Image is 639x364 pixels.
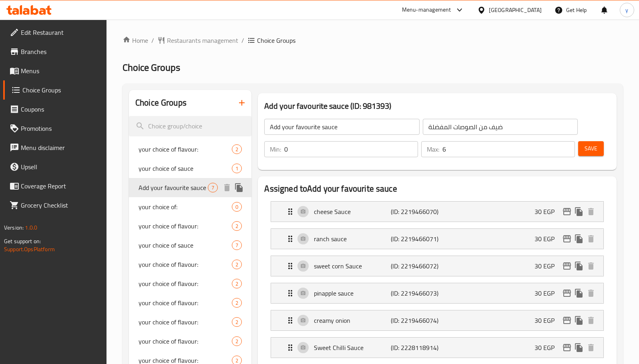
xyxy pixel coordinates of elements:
span: your choice of flavour: [139,298,232,308]
span: your choice of flavour: [139,144,232,154]
span: 2 [232,280,241,288]
a: Support.OpsPlatform [4,244,55,254]
li: Expand [264,307,610,334]
p: ranch sauce [314,234,390,244]
li: Expand [264,198,610,225]
span: 2 [232,261,241,268]
span: Grocery Checklist [21,200,100,210]
div: Choices [232,240,242,250]
span: your choice of sauce [139,164,232,173]
span: Menus [21,66,100,76]
div: your choice of flavour:2 [129,293,251,312]
span: Edit Restaurant [21,28,100,37]
p: cheese Sauce [314,207,390,216]
span: 2 [232,318,241,326]
div: Choices [232,221,242,231]
button: Save [578,141,604,156]
p: (ID: 2219466072) [391,261,442,271]
p: (ID: 2219466070) [391,207,442,216]
span: 1.0.0 [25,222,37,233]
div: Choices [232,202,242,212]
p: 30 EGP [535,316,561,325]
div: Choices [232,317,242,327]
span: your choice of flavour: [139,336,232,346]
span: Save [585,144,597,154]
button: duplicate [573,287,585,299]
button: edit [561,342,573,354]
button: delete [585,233,597,245]
div: [GEOGRAPHIC_DATA] [489,6,542,14]
button: delete [585,206,597,218]
li: / [151,36,154,45]
h2: Assigned to Add your favourite sauce [264,183,610,195]
button: duplicate [573,233,585,245]
div: your choice of flavour:2 [129,332,251,351]
a: Menu disclaimer [3,138,107,157]
span: 1 [232,165,241,172]
span: Branches [21,47,100,56]
span: Choice Groups [22,85,100,95]
div: Choices [232,279,242,288]
span: 2 [232,299,241,307]
span: Restaurants management [167,36,238,45]
div: Expand [271,283,603,303]
li: Expand [264,252,610,280]
div: Expand [271,202,603,222]
li: Expand [264,280,610,307]
span: 7 [208,184,217,192]
p: Min: [270,144,281,154]
li: Expand [264,225,610,252]
a: Restaurants management [157,36,238,45]
a: Menus [3,61,107,80]
button: duplicate [573,314,585,326]
div: your choice of flavour:2 [129,216,251,236]
div: Menu-management [402,5,451,15]
span: 7 [232,242,241,249]
div: Choices [208,183,218,192]
span: Coverage Report [21,181,100,191]
span: Promotions [21,124,100,133]
span: your choice of sauce [139,240,232,250]
div: your choice of sauce7 [129,236,251,255]
button: edit [561,233,573,245]
button: delete [585,287,597,299]
span: your choice of flavour: [139,260,232,269]
span: Coupons [21,104,100,114]
p: 30 EGP [535,343,561,352]
span: Upsell [21,162,100,172]
button: edit [561,260,573,272]
div: your choice of:0 [129,197,251,216]
div: your choice of sauce1 [129,159,251,178]
input: search [129,116,251,136]
button: delete [585,314,597,326]
p: pinapple sauce [314,288,390,298]
div: Add your favourite sauce7deleteduplicate [129,178,251,197]
span: your choice of flavour: [139,279,232,288]
div: Choices [232,336,242,346]
span: 2 [232,338,241,345]
span: Menu disclaimer [21,143,100,152]
nav: breadcrumb [123,36,623,45]
div: Expand [271,256,603,276]
li: Expand [264,334,610,361]
span: your choice of: [139,202,232,212]
button: delete [221,182,233,194]
span: y [625,6,628,14]
span: 0 [232,203,241,211]
a: Home [123,36,148,45]
div: your choice of flavour:2 [129,140,251,159]
span: Version: [4,222,24,233]
a: Coverage Report [3,176,107,196]
span: Choice Groups [123,58,180,76]
p: 30 EGP [535,207,561,216]
button: delete [585,342,597,354]
div: Choices [232,298,242,308]
button: delete [585,260,597,272]
li: / [241,36,244,45]
button: duplicate [573,260,585,272]
div: Expand [271,338,603,358]
a: Choice Groups [3,80,107,100]
div: Choices [232,164,242,173]
p: 30 EGP [535,288,561,298]
span: your choice of flavour: [139,221,232,231]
